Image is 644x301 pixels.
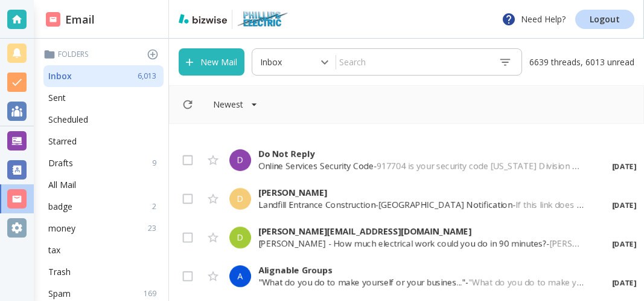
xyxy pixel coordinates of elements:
p: [PERSON_NAME] - How much electrical work could you do in 90 minutes? - [258,238,584,250]
p: Alignable Groups [258,264,584,276]
p: Trash [48,266,71,278]
p: "What do you do to make yourself or your busines..." - [258,276,584,288]
p: Spam [48,288,71,300]
p: D [237,154,244,166]
div: Starred [43,131,164,152]
div: Drafts9 [43,152,164,174]
div: Trash [43,261,164,283]
div: Sent [43,87,164,109]
p: Folders [43,48,164,60]
p: [DATE] [608,200,637,211]
button: Refresh [177,94,199,115]
p: [PERSON_NAME][EMAIL_ADDRESS][DOMAIN_NAME] [258,225,584,238]
p: 23 [148,223,161,234]
p: badge [48,201,72,213]
p: Logout [590,15,620,24]
p: 2 [152,201,161,212]
p: Scheduled [48,114,88,126]
p: [DATE] [608,239,637,250]
p: Starred [48,135,77,147]
p: Inbox [48,70,72,82]
p: [DATE] [608,277,637,288]
p: A [238,270,243,282]
div: All Mail [43,174,164,196]
p: 9 [152,158,161,169]
p: Sent [48,92,66,104]
a: Logout [575,10,634,29]
p: 6,013 [138,71,161,82]
p: 6639 threads, 6013 unread [522,48,634,76]
img: Phillips Electric [237,10,289,29]
p: [PERSON_NAME] [258,187,584,199]
button: Filter [201,92,270,117]
div: tax [43,239,164,261]
p: Do Not Reply [258,148,584,160]
p: [DATE] [608,161,637,172]
div: Scheduled [43,109,164,131]
h2: Email [46,11,95,28]
p: money [48,222,75,235]
p: Online Services Security Code - [258,160,584,172]
img: DashboardSidebarEmail.svg [46,12,60,27]
p: Landfill Entrance Construction-[GEOGRAPHIC_DATA] Notification - [258,199,584,211]
p: D [237,193,244,205]
p: All Mail [48,179,76,191]
div: money23 [43,218,164,239]
div: Inbox6,013 [43,65,164,87]
p: tax [48,244,60,256]
input: Search [336,51,489,73]
p: D [237,231,244,244]
img: bizwise [179,14,227,24]
p: Need Help? [502,12,566,27]
p: Drafts [48,157,73,169]
p: 169 [144,288,161,299]
button: New Mail [179,48,244,76]
p: Inbox [260,56,282,68]
div: badge2 [43,196,164,218]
